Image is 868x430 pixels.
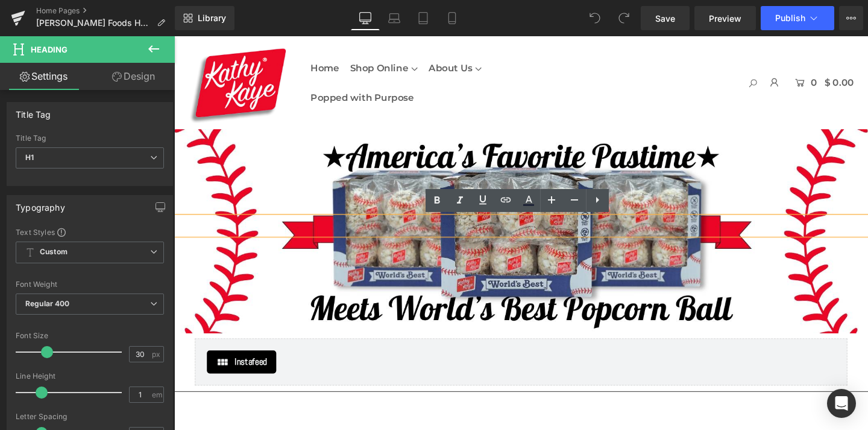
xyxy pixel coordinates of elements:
[175,6,234,30] a: New Library
[36,18,152,28] span: [PERSON_NAME] Foods Home Page
[36,6,175,16] a: Home Pages
[63,335,98,350] span: Instafeed
[655,12,675,25] span: Save
[31,45,68,54] span: Heading
[16,196,65,213] div: Typography
[583,6,607,30] button: Undo
[380,6,409,30] a: Laptop
[16,280,164,289] div: Font Weight
[198,13,226,24] span: Library
[16,372,164,380] div: Line Height
[152,350,162,358] span: px
[667,43,679,54] span: 0
[827,389,856,418] div: Open Intercom Messenger
[684,43,715,54] span: $ 0.00
[16,103,51,120] div: Title Tag
[709,12,741,25] span: Preview
[839,6,863,30] button: More
[694,6,756,30] a: Preview
[40,247,68,257] b: Custom
[90,63,177,90] a: Design
[152,391,162,399] span: em
[761,6,834,30] button: Publish
[185,28,265,39] a: Shop Online
[143,59,261,70] a: Popped with Purpose
[143,28,183,39] a: Home
[25,153,34,162] b: H1
[16,227,164,237] div: Text Styles
[16,134,164,143] div: Title Tag
[775,13,805,23] span: Publish
[16,412,164,421] div: Letter Spacing
[409,6,438,30] a: Tablet
[25,299,70,308] b: Regular 400
[649,34,715,64] a: 0 $ 0.00
[351,6,380,30] a: Desktop
[612,6,636,30] button: Redo
[438,6,467,30] a: Mobile
[268,28,333,39] a: About Us
[16,332,164,340] div: Font Size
